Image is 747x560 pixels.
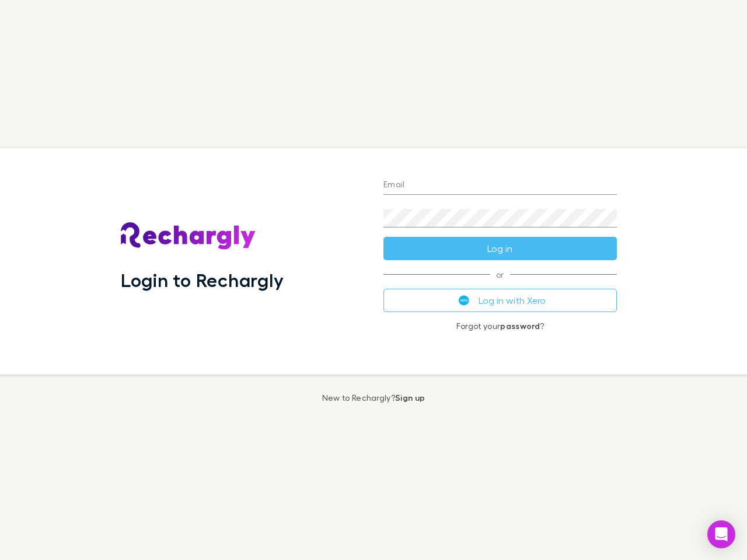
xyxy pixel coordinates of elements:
img: Xero's logo [459,295,469,306]
h1: Login to Rechargly [121,269,284,291]
div: Open Intercom Messenger [707,520,735,548]
img: Rechargly's Logo [121,222,256,250]
button: Log in with Xero [383,289,617,312]
p: New to Rechargly? [322,393,425,402]
button: Log in [383,237,617,260]
a: Sign up [395,393,425,402]
a: password [500,321,540,331]
span: or [383,274,617,275]
p: Forgot your ? [383,321,617,331]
